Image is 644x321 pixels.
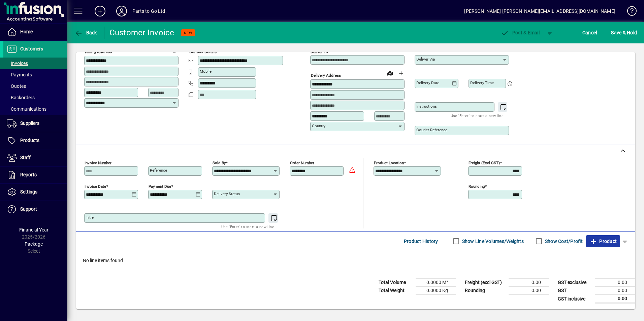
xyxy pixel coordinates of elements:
a: View on map [159,44,169,55]
td: Total Volume [375,279,416,287]
mat-label: Order number [290,160,314,165]
mat-label: Invoice date [85,184,106,189]
span: ave & Hold [611,27,637,38]
span: Home [20,29,33,34]
span: Staff [20,155,31,160]
td: 0.00 [509,279,549,287]
mat-label: Delivery status [214,191,240,196]
td: 0.00 [509,287,549,295]
button: Post & Email [497,27,543,39]
span: Package [25,241,43,247]
a: Staff [3,149,67,166]
mat-hint: Use 'Enter' to start a new line [451,112,504,119]
a: Support [3,201,67,218]
button: Add [89,5,111,17]
a: Payments [3,69,67,80]
span: ost & Email [501,30,540,35]
mat-label: Reference [150,168,167,173]
td: 0.00 [595,295,635,303]
mat-label: Rounding [469,184,485,189]
mat-label: Product location [374,160,404,165]
button: Product History [401,235,441,247]
td: GST [554,287,595,295]
button: Product [586,235,620,247]
span: Quotes [7,83,26,89]
mat-label: Country [312,123,325,128]
span: Reports [20,172,37,177]
span: Product History [404,236,438,247]
label: Show Cost/Profit [544,238,583,245]
span: Financial Year [19,227,49,233]
span: P [512,30,515,35]
button: Save & Hold [609,27,639,39]
a: Quotes [3,80,67,92]
td: 0.00 [595,287,635,295]
a: Home [3,24,67,40]
mat-label: Sold by [213,160,226,165]
span: Backorders [7,95,35,100]
a: Products [3,132,67,149]
td: GST exclusive [554,279,595,287]
app-page-header-button: Back [67,27,104,39]
a: Reports [3,167,67,183]
span: Products [20,138,39,143]
span: NEW [184,31,192,35]
td: Freight (excl GST) [461,279,509,287]
a: Suppliers [3,115,67,132]
td: 0.0000 M³ [416,279,456,287]
mat-label: Delivery date [416,80,439,85]
button: Copy to Delivery address [169,44,180,55]
span: Cancel [582,27,597,38]
label: Show Line Volumes/Weights [461,238,524,245]
a: Knowledge Base [622,1,636,23]
td: Rounding [461,287,509,295]
span: Communications [7,106,46,112]
mat-label: Instructions [416,104,437,109]
td: Total Weight [375,287,416,295]
span: Product [589,236,617,247]
button: Profile [111,5,132,17]
mat-label: Delivery time [470,80,494,85]
td: 0.00 [595,279,635,287]
span: Suppliers [20,120,39,126]
mat-label: Deliver via [416,57,435,62]
td: 0.0000 Kg [416,287,456,295]
a: View on map [385,68,395,78]
a: Invoices [3,58,67,69]
mat-label: Courier Reference [416,128,447,132]
mat-label: Invoice number [85,160,111,165]
mat-label: Freight (excl GST) [469,160,500,165]
mat-label: Mobile [200,69,212,74]
span: S [611,30,614,35]
mat-label: Payment due [149,184,171,189]
a: Communications [3,103,67,115]
button: Cancel [581,27,599,39]
a: Backorders [3,92,67,103]
mat-hint: Use 'Enter' to start a new line [221,223,274,230]
div: No line items found [76,250,635,271]
span: Settings [20,189,37,194]
span: Invoices [7,61,28,66]
span: Customers [20,46,43,51]
button: Choose address [395,68,406,79]
div: Parts to Go Ltd. [132,6,167,16]
span: Support [20,206,37,212]
td: GST inclusive [554,295,595,303]
a: Settings [3,184,67,201]
span: Back [74,30,97,35]
span: Payments [7,72,32,77]
button: Back [73,27,99,39]
mat-label: Title [86,215,94,220]
div: Customer Invoice [109,27,174,38]
div: [PERSON_NAME] [PERSON_NAME][EMAIL_ADDRESS][DOMAIN_NAME] [464,6,615,16]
